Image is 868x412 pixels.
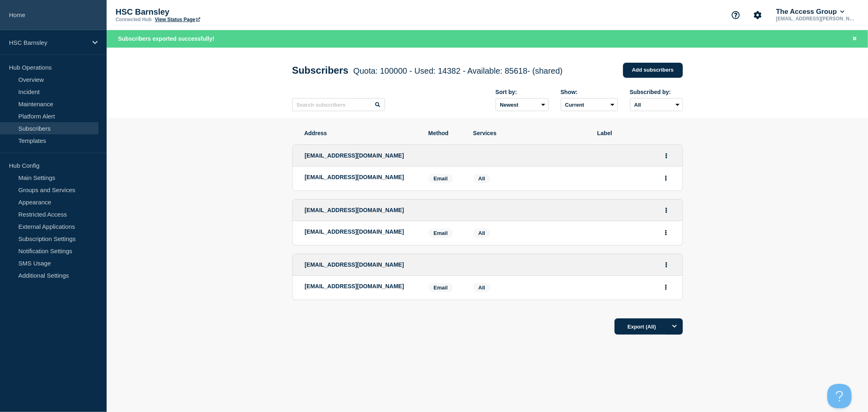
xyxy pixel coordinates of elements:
button: Close banner [850,34,860,44]
div: Subscribed by: [630,89,683,95]
span: All [479,230,485,236]
p: HSC Barnsley [116,7,278,17]
span: Method [429,130,461,136]
button: Export (All) [614,318,683,335]
p: [EMAIL_ADDRESS][DOMAIN_NAME] [305,283,416,289]
span: [EMAIL_ADDRESS][DOMAIN_NAME] [305,261,404,268]
span: Subscribers exported successfully! [118,35,214,42]
span: Services [473,130,585,136]
span: Email [429,283,453,292]
div: Show: [561,89,618,95]
select: Subscribed by [630,98,683,111]
span: Quota: 100000 - Used: 14382 - Available: 85618 - (shared) [353,66,562,75]
span: [EMAIL_ADDRESS][DOMAIN_NAME] [305,207,404,213]
button: Actions [661,204,671,217]
p: [EMAIL_ADDRESS][PERSON_NAME][DOMAIN_NAME] [774,16,859,22]
p: HSC Barnsley [9,39,87,46]
button: Actions [661,259,671,271]
select: Deleted [561,98,618,111]
a: Add subscribers [623,63,683,78]
iframe: Help Scout Beacon - Open [827,384,852,408]
span: All [479,285,485,291]
p: [EMAIL_ADDRESS][DOMAIN_NAME] [305,174,416,180]
span: All [479,175,485,182]
span: [EMAIL_ADDRESS][DOMAIN_NAME] [305,152,404,159]
button: Actions [661,172,671,184]
span: Address [304,130,416,136]
a: View Status Page [155,17,200,22]
button: Actions [661,226,671,239]
button: The Access Group [774,8,846,16]
span: Email [429,174,453,183]
div: Sort by: [496,89,549,95]
input: Search subscribers [292,98,385,111]
span: Email [429,228,453,238]
select: Sort by [496,98,549,111]
button: Actions [661,281,671,294]
button: Account settings [749,7,766,24]
span: Label [597,130,671,136]
p: [EMAIL_ADDRESS][DOMAIN_NAME] [305,228,416,235]
button: Options [667,318,683,335]
h1: Subscribers [292,65,563,76]
button: Actions [661,149,671,162]
button: Support [727,7,744,24]
p: Connected Hub [116,17,152,22]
